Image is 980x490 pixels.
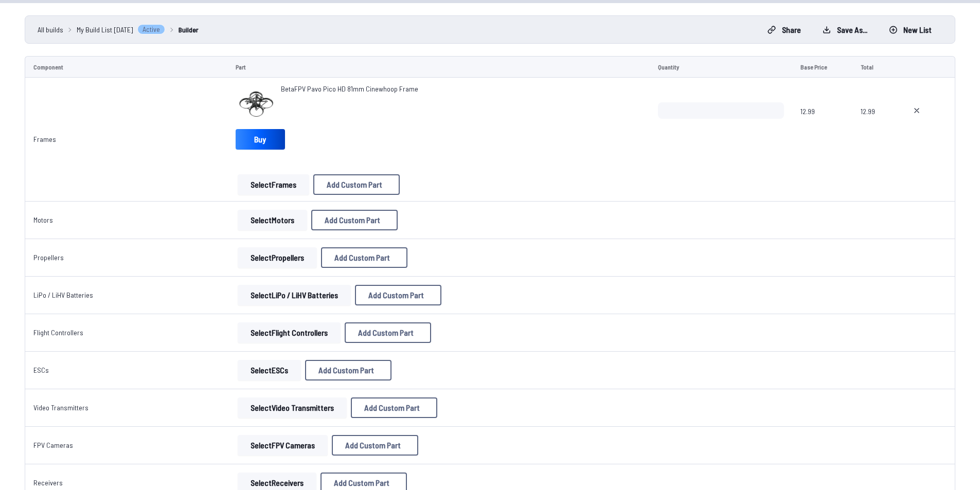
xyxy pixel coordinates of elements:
span: Add Custom Part [345,441,401,449]
span: Add Custom Part [334,479,389,487]
span: 12.99 [800,102,844,152]
button: Add Custom Part [311,210,398,230]
a: Video Transmitters [33,403,88,412]
button: SelectFPV Cameras [238,435,328,456]
a: SelectESCs [236,360,303,380]
span: BetaFPV Pavo Pico HD 81mm Cinewhoop Frame [281,84,418,93]
a: Receivers [33,478,63,487]
button: SelectVideo Transmitters [238,397,347,418]
a: FPV Cameras [33,441,73,449]
td: Total [852,56,896,78]
a: All builds [38,24,63,35]
button: SelectESCs [238,360,301,380]
span: Add Custom Part [368,291,424,299]
a: LiPo / LiHV Batteries [33,291,93,299]
a: SelectVideo Transmitters [236,397,349,418]
a: My Build List [DATE]Active [77,24,165,35]
a: Motors [33,215,53,224]
button: Add Custom Part [351,397,437,418]
button: Add Custom Part [313,174,400,195]
a: Buy [236,129,285,150]
span: Add Custom Part [358,329,414,337]
a: SelectPropellers [236,247,319,268]
a: SelectMotors [236,210,309,230]
button: Add Custom Part [345,322,431,343]
span: Add Custom Part [364,404,420,412]
a: SelectFPV Cameras [236,435,330,456]
button: SelectPropellers [238,247,317,268]
a: BetaFPV Pavo Pico HD 81mm Cinewhoop Frame [281,84,418,94]
button: Add Custom Part [305,360,391,380]
button: SelectFlight Controllers [238,322,341,343]
img: image [236,84,277,125]
td: Quantity [650,56,792,78]
button: SelectMotors [238,210,307,230]
span: Add Custom Part [325,216,380,224]
button: Add Custom Part [355,285,441,305]
a: Propellers [33,253,64,262]
span: Add Custom Part [318,366,374,374]
button: New List [880,22,940,38]
a: ESCs [33,366,49,374]
a: Flight Controllers [33,328,83,337]
a: SelectFrames [236,174,311,195]
button: Share [759,22,810,38]
button: Add Custom Part [321,247,407,268]
button: Add Custom Part [332,435,418,456]
span: Active [137,24,165,34]
span: Add Custom Part [327,180,382,189]
td: Base Price [792,56,852,78]
a: SelectFlight Controllers [236,322,343,343]
button: SelectFrames [238,174,309,195]
a: Builder [179,24,199,35]
a: Frames [33,135,56,143]
td: Part [227,56,650,78]
td: Component [25,56,227,78]
span: My Build List [DATE] [77,24,133,35]
button: SelectLiPo / LiHV Batteries [238,285,351,305]
span: 12.99 [861,102,887,152]
span: Add Custom Part [334,253,390,262]
a: SelectLiPo / LiHV Batteries [236,285,353,305]
button: Save as... [814,22,876,38]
